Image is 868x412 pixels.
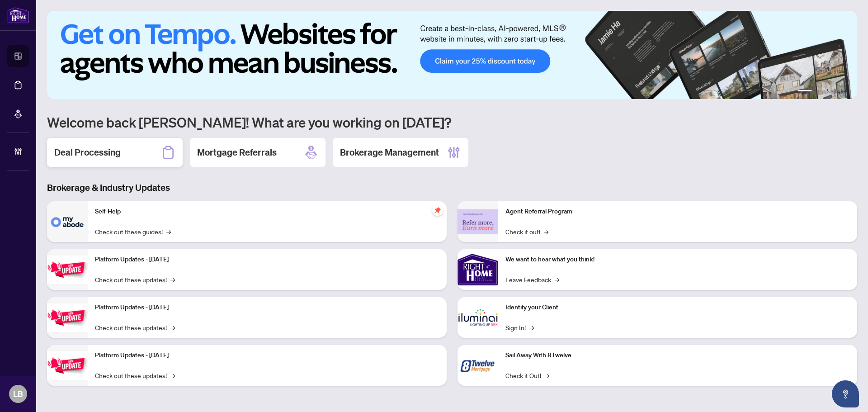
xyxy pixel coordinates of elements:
[458,345,498,386] img: Sail Away With 8Twelve
[95,350,439,360] p: Platform Updates - [DATE]
[837,90,841,94] button: 5
[95,303,439,313] p: Platform Updates - [DATE]
[95,227,171,237] a: Check out these guides!→
[458,297,498,338] img: Identify your Client
[505,255,850,265] p: We want to hear what you think!
[166,227,171,237] span: →
[505,227,548,237] a: Check it out!→
[95,255,439,265] p: Platform Updates - [DATE]
[47,351,88,380] img: Platform Updates - June 23, 2025
[95,370,175,380] a: Check out these updates!→
[555,275,559,284] span: →
[170,322,175,332] span: →
[505,303,850,313] p: Identify your Client
[95,207,439,217] p: Self-Help
[505,275,559,284] a: Leave Feedback→
[170,275,175,284] span: →
[505,350,850,360] p: Sail Away With 8Twelve
[823,90,826,94] button: 3
[458,249,498,290] img: We want to hear what you think!
[340,146,439,159] h2: Brokerage Management
[13,388,23,400] span: LB
[170,370,175,380] span: →
[47,181,857,194] h3: Brokerage & Industry Updates
[197,146,277,159] h2: Mortgage Referrals
[544,227,548,237] span: →
[529,322,534,332] span: →
[54,146,121,159] h2: Deal Processing
[95,275,175,284] a: Check out these updates!→
[505,322,534,332] a: Sign In!→
[458,209,498,234] img: Agent Referral Program
[47,201,88,242] img: Self-Help
[830,90,834,94] button: 4
[432,205,443,216] span: pushpin
[545,370,549,380] span: →
[797,90,812,94] button: 1
[816,90,819,94] button: 2
[844,90,848,94] button: 6
[7,7,29,24] img: logo
[47,256,88,284] img: Platform Updates - July 21, 2025
[832,380,859,407] button: Open asap
[47,303,88,332] img: Platform Updates - July 8, 2025
[505,370,549,380] a: Check it Out!→
[505,207,850,217] p: Agent Referral Program
[47,114,857,131] h1: Welcome back [PERSON_NAME]! What are you working on [DATE]?
[95,322,175,332] a: Check out these updates!→
[47,11,857,99] img: Slide 0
